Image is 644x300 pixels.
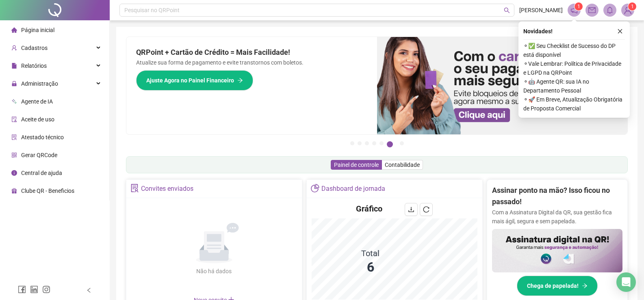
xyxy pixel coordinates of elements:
span: pie-chart [311,184,319,192]
span: 1 [577,4,580,9]
span: gift [11,188,17,194]
span: facebook [18,285,26,294]
span: mail [588,6,596,14]
span: solution [11,134,17,140]
span: [PERSON_NAME] [519,6,563,15]
span: Página inicial [21,27,54,33]
span: Ajuste Agora no Painel Financeiro [146,76,234,85]
span: download [408,206,414,213]
button: Chega de papelada! [517,276,598,296]
span: arrow-right [582,283,588,289]
span: Aceite de uso [21,116,54,123]
button: 4 [372,141,376,145]
span: instagram [42,285,50,294]
span: ⚬ 🚀 Em Breve, Atualização Obrigatória de Proposta Comercial [523,95,625,113]
span: lock [11,81,17,86]
p: Atualize sua forma de pagamento e evite transtornos com boletos. [136,58,367,67]
div: Não há dados [177,267,252,276]
span: Central de ajuda [21,170,62,176]
span: ⚬ Vale Lembrar: Política de Privacidade e LGPD na QRPoint [523,59,625,77]
span: user-add [11,45,17,51]
p: Com a Assinatura Digital da QR, sua gestão fica mais ágil, segura e sem papelada. [492,208,622,226]
span: Chega de papelada! [527,281,579,290]
span: file [11,63,17,69]
button: 3 [365,141,369,145]
span: 1 [631,4,634,9]
sup: 1 [575,2,583,11]
span: Agente de IA [21,98,53,105]
span: qrcode [11,152,17,158]
button: 5 [379,141,384,145]
img: banner%2F75947b42-3b94-469c-a360-407c2d3115d7.png [377,37,628,134]
span: notification [570,6,578,14]
h4: Gráfico [356,203,382,214]
span: search [504,7,510,13]
span: Novidades ! [523,27,553,36]
span: left [86,287,92,293]
h2: Assinar ponto na mão? Isso ficou no passado! [492,185,622,208]
span: linkedin [30,285,38,294]
span: Cadastros [21,45,48,51]
span: home [11,27,17,33]
div: Open Intercom Messenger [616,272,636,292]
span: Painel de controle [334,162,379,168]
button: 2 [358,141,362,145]
button: 7 [400,141,404,145]
span: audit [11,117,17,122]
span: ⚬ ✅ Seu Checklist de Sucesso do DP está disponível [523,41,625,59]
span: solution [130,184,139,192]
button: 1 [350,141,354,145]
span: Relatórios [21,63,47,69]
span: Gerar QRCode [21,152,57,158]
span: arrow-right [237,78,243,83]
span: reload [423,206,429,213]
span: Clube QR - Beneficios [21,188,74,194]
h2: QRPoint + Cartão de Crédito = Mais Facilidade! [136,47,367,58]
span: ⚬ 🤖 Agente QR: sua IA no Departamento Pessoal [523,77,625,95]
span: Administração [21,80,58,87]
span: Contabilidade [385,162,420,168]
img: 79979 [622,4,634,16]
img: banner%2F02c71560-61a6-44d4-94b9-c8ab97240462.png [492,229,622,272]
span: info-circle [11,170,17,176]
button: 6 [387,141,393,147]
sup: Atualize o seu contato no menu Meus Dados [628,2,636,11]
span: Atestado técnico [21,134,64,140]
div: Dashboard de jornada [321,182,385,196]
span: bell [606,6,614,14]
span: close [617,28,623,34]
div: Convites enviados [141,182,193,196]
button: Ajuste Agora no Painel Financeiro [136,70,253,91]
